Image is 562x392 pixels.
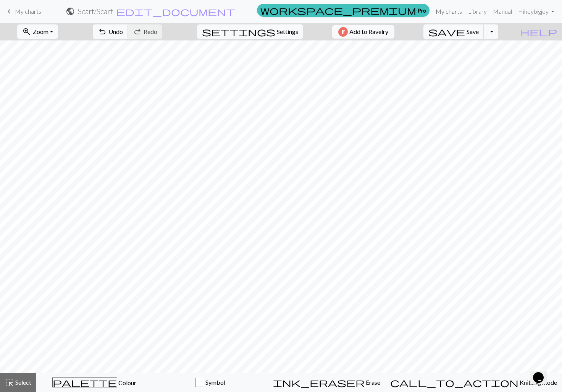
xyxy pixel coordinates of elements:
span: keyboard_arrow_left [5,6,14,17]
span: Save [467,28,479,35]
button: Erase [268,373,385,392]
span: save [428,26,465,37]
span: undo [98,26,107,37]
button: Undo [93,24,128,39]
button: Colour [36,373,152,392]
span: Symbol [204,379,225,386]
a: My charts [5,5,41,18]
i: Settings [202,27,275,36]
iframe: chat widget [530,361,554,384]
span: ink_eraser [273,377,365,388]
span: My charts [15,8,41,15]
span: Zoom [33,28,48,35]
span: Select [14,379,31,386]
span: Undo [108,28,123,35]
span: Knitting mode [518,379,557,386]
a: Manual [490,4,515,19]
span: edit_document [116,6,235,17]
span: Settings [277,27,298,36]
a: Pro [257,4,430,17]
button: Save [423,24,484,39]
span: Erase [365,379,380,386]
span: help [520,26,557,37]
span: Colour [117,379,136,386]
span: public [66,6,75,17]
button: Symbol [152,373,268,392]
button: Add to Ravelry [332,25,394,39]
img: Ravelry [338,27,348,37]
a: Library [465,4,490,19]
span: settings [202,26,275,37]
a: Hiheybigjoy [515,4,557,19]
span: workspace_premium [260,5,416,16]
span: Add to Ravelry [349,27,388,37]
span: call_to_action [390,377,518,388]
span: zoom_in [22,26,31,37]
span: highlight_alt [5,377,14,388]
button: Knitting mode [385,373,562,392]
a: My charts [433,4,465,19]
span: palette [53,377,117,388]
button: Zoom [17,24,58,39]
h2: Scarf / Scarf [78,7,113,16]
button: SettingsSettings [197,24,303,39]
